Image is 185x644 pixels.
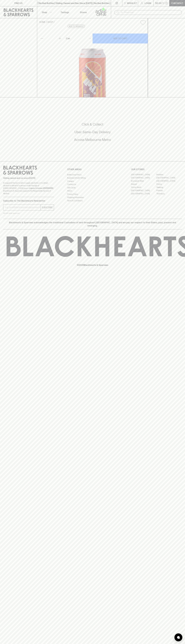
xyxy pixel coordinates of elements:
[156,192,182,195] a: Thornbury
[3,138,182,142] h5: Across Melbourne Metro
[37,27,148,97] img: 50619.png
[131,186,156,189] a: Fitzroy North
[67,180,118,183] a: Careers
[14,2,23,5] p: FIND US
[121,10,180,15] input: Try "Pinot noir"
[67,168,118,171] p: OTHER AREAS
[67,199,118,202] a: Terms & Conditions
[131,179,156,183] a: Brunswick West
[56,6,74,18] a: Tastings
[42,11,47,14] p: Shop
[131,176,156,179] a: [GEOGRAPHIC_DATA]
[29,187,53,189] strong: Liquor License #32064953
[131,189,156,192] a: [GEOGRAPHIC_DATA]
[5,205,40,209] input: e.g. jane@blackheartsandsparrows.com.au
[3,112,182,156] div: Call to action block
[127,2,137,5] p: Wishlist
[66,37,70,40] p: Can
[156,189,182,192] a: Prahran
[67,186,118,189] a: Gift Cards
[156,183,182,186] a: Fitzroy
[65,36,92,41] div: Can
[67,193,118,196] a: Privacy Policy
[113,37,127,40] p: ADD TO CART
[139,19,147,26] button: Add to wishlist
[37,6,56,18] button: Shop
[131,192,156,195] a: [GEOGRAPHIC_DATA]
[41,205,54,210] button: SUBSCRIBE
[131,168,182,171] p: OUR STORES
[5,221,180,227] p: Blackhearts & Sparrows acknowledges the traditional Custodians of land throughout [GEOGRAPHIC_DAT...
[155,2,162,5] p: $0.00
[39,21,45,23] a: HOME
[67,189,118,193] a: FAQ's
[145,2,151,5] p: Login
[177,636,180,639] img: bubble-icon
[156,179,182,183] a: [GEOGRAPHIC_DATA]
[47,21,53,23] a: SHOP
[3,177,54,179] p: Sibling owned and run since [DATE]
[156,173,182,176] a: Braddon
[67,173,118,176] a: Bottle Drop FAQ's
[74,6,93,18] a: Stores
[80,11,87,14] p: Stores
[3,182,54,195] p: It is against the law to sell or supply alcohol to, or to obtain alcohol on behalf of a person un...
[131,183,156,186] a: Elwood
[67,196,118,199] a: Shipping Information
[68,25,85,28] button: Add to wishlist
[156,186,182,189] a: Geelong
[171,2,183,5] p: Checkout
[3,212,54,215] p: We will never spam you
[3,199,54,202] p: Subscribe to The Blackhearts Newsletter
[93,34,148,43] button: ADD TO CART
[67,183,118,186] a: Contact Us
[3,130,182,134] h5: Uber Same-Day Delivery
[67,176,118,180] a: Business & Bulk Gifting
[61,11,69,14] p: Tastings
[156,176,182,179] a: [GEOGRAPHIC_DATA]
[3,122,182,127] h5: Click & Collect
[131,173,156,176] a: [GEOGRAPHIC_DATA]
[42,206,53,209] p: SUBSCRIBE
[166,2,167,4] p: 0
